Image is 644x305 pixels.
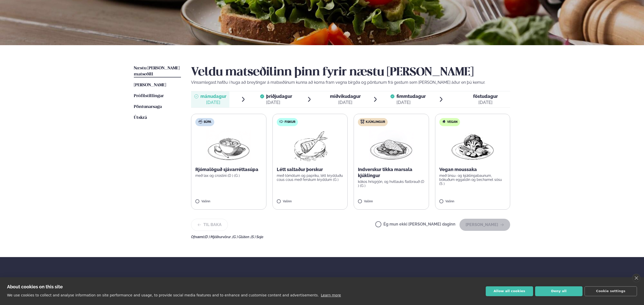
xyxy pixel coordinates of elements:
[396,94,426,99] span: fimmtudagur
[204,235,232,239] span: (D ) Mjólkurvörur ,
[447,120,457,124] span: Vegan
[191,235,510,239] div: Ofnæmi:
[535,286,582,296] button: Deny all
[195,167,262,173] p: Rjómalöguð sjávarréttasúpa
[277,174,344,182] p: með tómötum og papriku, létt krydduðu cous cous með ferskum kryddum (G )
[134,115,147,121] a: Útskrá
[134,83,166,87] span: [PERSON_NAME]
[134,65,181,77] a: Næstu [PERSON_NAME] matseðill
[7,293,319,297] p: We use cookies to collect and analyse information on site performance and usage, to provide socia...
[200,99,226,105] div: [DATE]
[330,99,361,105] div: [DATE]
[585,286,637,296] button: Cookie settings
[442,120,446,124] img: Vegan.svg
[396,99,426,105] div: [DATE]
[439,167,506,173] p: Vegan moussaka
[134,104,162,110] a: Pöntunarsaga
[266,94,292,99] span: þriðjudagur
[632,274,640,282] a: close
[7,284,63,289] strong: About cookies on this site
[266,99,292,105] div: [DATE]
[358,167,425,179] p: Indverskur tikka marsala kjúklingur
[251,235,263,239] span: (S ) Soja
[134,66,180,76] span: Næstu [PERSON_NAME] matseðill
[206,130,251,162] img: Soup.png
[277,167,344,173] p: Létt saltaður þorskur
[134,82,166,88] a: [PERSON_NAME]
[369,130,413,162] img: Chicken-breast.png
[366,120,385,124] span: Kjúklingur
[473,99,498,105] div: [DATE]
[204,120,211,124] span: Súpa
[321,293,341,297] a: Learn more
[134,93,164,99] a: Prófílstillingar
[232,235,251,239] span: (G ) Glúten ,
[198,120,202,124] img: soup.svg
[330,94,361,99] span: miðvikudagur
[450,130,495,162] img: Vegan.png
[285,120,295,124] span: Fiskur
[358,180,425,188] p: kókos hrísgrjón, og hvítlauks flatbrauð (D ) (G )
[191,65,510,79] h2: Veldu matseðilinn þinn fyrir næstu [PERSON_NAME]
[191,79,510,86] p: Vinsamlegast hafðu í huga að breytingar á matseðlinum kunna að koma fram vegna birgða og pöntunum...
[459,219,510,231] button: [PERSON_NAME]
[360,120,364,124] img: chicken.svg
[134,105,162,109] span: Pöntunarsaga
[288,130,332,162] img: Fish.png
[191,219,228,231] button: Til baka
[486,286,533,296] button: Allow all cookies
[200,94,226,99] span: mánudagur
[195,174,262,178] p: með lax og crostini (D ) (G )
[473,94,498,99] span: föstudagur
[134,94,164,98] span: Prófílstillingar
[279,120,283,124] img: fish.svg
[134,116,147,120] span: Útskrá
[439,174,506,186] p: með linsu- og kjúklingabaunum, bökuðum eggaldin og bechamel sósu (S )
